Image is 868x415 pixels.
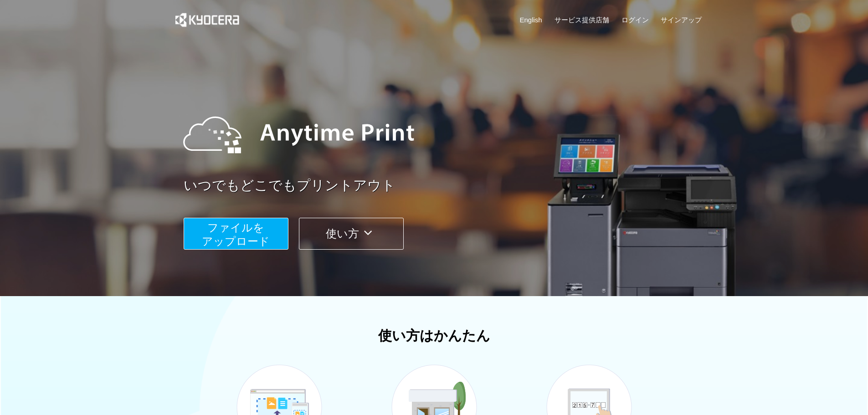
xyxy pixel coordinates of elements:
span: ファイルを ​​アップロード [202,221,270,247]
a: いつでもどこでもプリントアウト [184,176,708,195]
a: サインアップ [661,15,702,25]
a: English [520,15,542,25]
a: サービス提供店舗 [555,15,609,25]
button: 使い方 [299,218,404,250]
a: ログイン [621,15,649,25]
button: ファイルを​​アップロード [184,218,288,250]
